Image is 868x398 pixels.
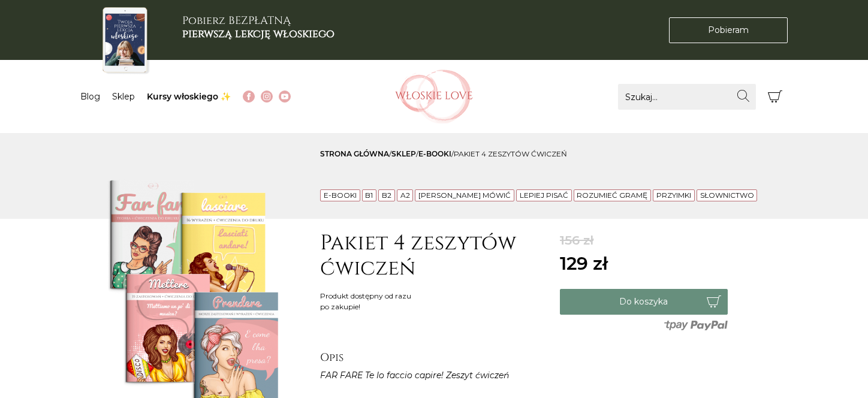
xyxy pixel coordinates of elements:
button: Koszyk [762,84,788,110]
img: Włoskielove [395,70,473,123]
a: Kursy włoskiego ✨ [147,91,231,102]
a: Rozumieć gramę [577,191,647,200]
a: A2 [400,191,410,200]
span: / / / [320,149,567,158]
a: B2 [382,191,391,200]
ins: 129 [560,250,608,277]
a: Przyimki [656,191,691,200]
a: E-booki [418,149,451,158]
a: E-booki [324,191,357,200]
span: Promocja [677,237,728,248]
div: Produkt dostępny od razu po zakupie! [320,291,411,312]
h3: Pobierz BEZPŁATNĄ [182,14,334,40]
b: pierwszą lekcję włoskiego [182,26,334,41]
h2: Opis [320,351,548,364]
a: Sklep [112,91,135,102]
input: Szukaj... [618,84,756,110]
a: [PERSON_NAME] mówić [418,191,511,200]
a: Strona główna [320,149,389,158]
a: Blog [80,91,100,102]
a: sklep [391,149,416,158]
h1: Pakiet 4 zeszytów ćwiczeń [320,231,548,281]
span: Pobieram [708,24,749,37]
del: 156 [560,231,608,250]
a: B1 [365,191,373,200]
a: Słownictwo [700,191,754,200]
span: FAR FARE Te lo faccio capire! Zeszyt ćwiczeń [320,370,509,381]
button: Do koszyka [560,289,728,315]
span: Pakiet 4 zeszytów ćwiczeń [454,149,567,158]
a: Pobieram [669,17,788,43]
a: Lepiej pisać [520,191,568,200]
